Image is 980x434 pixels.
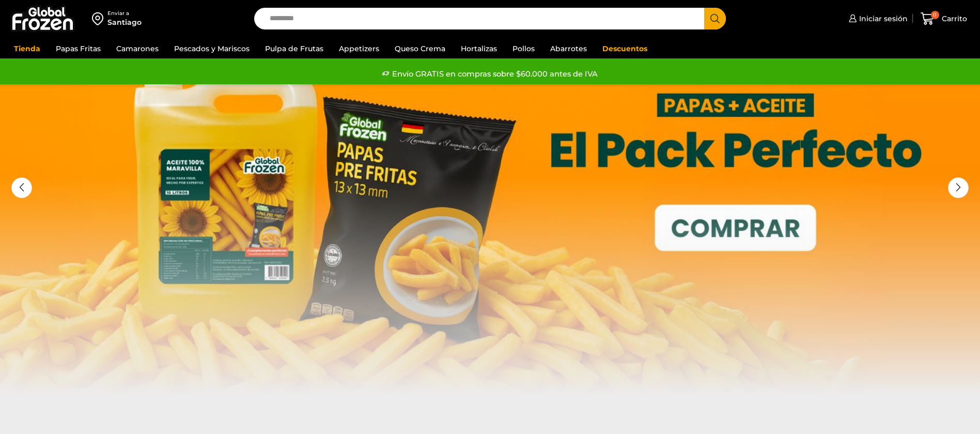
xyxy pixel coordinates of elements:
a: Camarones [111,39,164,58]
a: Pulpa de Frutas [260,39,329,58]
img: address-field-icon.svg [92,10,107,27]
div: Enviar a [107,10,142,17]
a: Queso Crema [390,39,450,58]
button: Search button [704,8,726,29]
a: Hortalizas [456,39,502,58]
a: Descuentos [597,39,652,58]
a: Pollos [507,39,540,58]
a: Appetizers [334,39,384,58]
a: Tienda [9,39,45,58]
a: 0 Carrito [918,7,970,31]
a: Papas Fritas [51,39,106,58]
a: Abarrotes [545,39,592,58]
div: Santiago [107,17,142,27]
a: Iniciar sesión [846,8,908,29]
a: Pescados y Mariscos [169,39,255,58]
span: Carrito [939,13,967,24]
span: 0 [931,11,939,19]
span: Iniciar sesión [857,13,908,24]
